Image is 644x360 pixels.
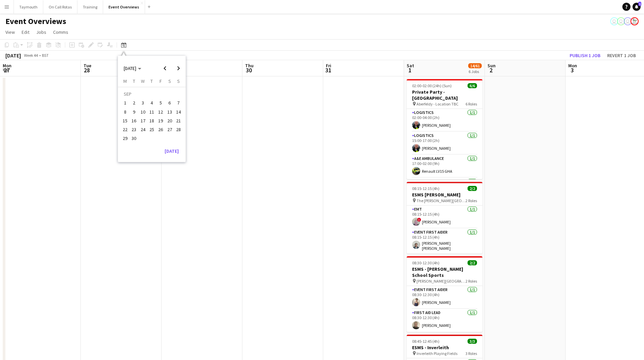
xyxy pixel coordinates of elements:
span: 29 [121,135,129,143]
button: 01-09-2025 [121,98,129,107]
span: 1 [638,2,641,6]
app-card-role: Event First Aider1/108:30-12:30 (4h)[PERSON_NAME] [407,286,482,309]
a: Comms [50,28,71,37]
span: 28 [174,125,183,134]
span: 14 [174,108,183,116]
button: 04-09-2025 [147,98,156,107]
app-card-role: First Aid Lead1/108:30-12:30 (4h)[PERSON_NAME] [407,309,482,332]
app-job-card: 08:15-12:15 (4h)2/2ESMS [PERSON_NAME] The [PERSON_NAME][GEOGRAPHIC_DATA]2 RolesEMT1/108:15-12:15 ... [407,182,482,254]
span: 11 [148,108,156,116]
span: 4 [148,99,156,107]
button: 11-09-2025 [147,107,156,116]
button: 22-09-2025 [121,125,129,134]
span: Sun [487,63,496,69]
span: 24 [139,125,147,134]
span: Comms [53,29,68,35]
div: [DATE] [5,52,21,59]
button: Next month [172,62,185,75]
span: Thu [245,63,254,69]
button: 21-09-2025 [174,116,183,125]
span: 5 [157,99,165,107]
span: 2 Roles [466,198,477,203]
span: 2 [130,99,138,107]
span: Mon [3,63,11,69]
span: 3 [139,99,147,107]
button: On Call Rotas [43,0,77,14]
app-user-avatar: Operations Manager [630,17,639,25]
app-card-role: A&E Ambulance1/117:00-02:00 (9h)Renault LV15 GHA [407,155,482,178]
button: 25-09-2025 [147,125,156,134]
button: 17-09-2025 [139,116,147,125]
td: SEP [121,90,183,98]
a: Jobs [33,28,49,37]
span: 17 [139,117,147,125]
button: Previous month [158,62,172,75]
span: W [141,78,145,84]
span: 25 [148,125,156,134]
button: 18-09-2025 [147,116,156,125]
app-user-avatar: Operations Team [617,17,625,25]
span: 6/6 [468,83,477,88]
button: 06-09-2025 [165,98,174,107]
span: View [5,29,15,35]
span: 10 [139,108,147,116]
span: 3 Roles [466,351,477,356]
button: 05-09-2025 [156,98,165,107]
span: [DATE] [124,65,136,71]
span: 9 [130,108,138,116]
span: 19 [157,117,165,125]
button: 15-09-2025 [121,116,129,125]
h3: ESMS - Inverleith [407,344,482,351]
span: 18 [148,117,156,125]
app-job-card: 08:30-12:30 (4h)2/2ESMS - [PERSON_NAME] School Sports [PERSON_NAME][GEOGRAPHIC_DATA]2 RolesEvent ... [407,256,482,332]
span: 27 [166,125,174,134]
span: Tue [84,63,91,69]
span: S [177,78,180,84]
span: F [160,78,162,84]
span: 13 [166,108,174,116]
span: 22 [121,125,129,134]
span: 26 [157,125,165,134]
button: 07-09-2025 [174,98,183,107]
span: S [168,78,171,84]
span: 15 [121,117,129,125]
button: 26-09-2025 [156,125,165,134]
span: 2 Roles [466,279,477,284]
button: 16-09-2025 [129,116,138,125]
span: 12 [157,108,165,116]
h3: Private Party - [GEOGRAPHIC_DATA] [407,89,482,101]
span: 3 [567,66,577,74]
span: Mon [568,63,577,69]
button: 13-09-2025 [165,107,174,116]
span: 02:00-02:00 (24h) (Sun) [412,83,452,88]
span: [PERSON_NAME][GEOGRAPHIC_DATA] [416,279,466,284]
span: 7 [174,99,183,107]
div: 6 Jobs [469,69,481,74]
button: 10-09-2025 [139,107,147,116]
button: 02-09-2025 [129,98,138,107]
span: 8 [121,108,129,116]
button: Taymouth [14,0,43,14]
span: Week 44 [22,53,39,58]
span: 30 [130,135,138,143]
span: 31 [325,66,331,74]
app-card-role: EMT1/108:15-12:15 (4h)![PERSON_NAME] [407,206,482,229]
app-job-card: 02:00-02:00 (24h) (Sun)6/6Private Party - [GEOGRAPHIC_DATA] Aberfeldy - Location TBC6 RolesLogist... [407,79,482,179]
span: 14/61 [468,63,482,68]
app-card-role: Logistics1/115:00-17:00 (2h)[PERSON_NAME] [407,132,482,155]
app-card-role: Event First Aider1/108:15-12:15 (4h)[PERSON_NAME] [PERSON_NAME] [407,229,482,254]
app-user-avatar: Operations Team [624,17,632,25]
span: 21 [174,117,183,125]
span: 08:30-12:30 (4h) [412,260,439,265]
span: Edit [22,29,29,35]
app-card-role: Ambulance Technician1/1 [407,178,482,201]
button: 12-09-2025 [156,107,165,116]
button: 30-09-2025 [129,134,138,143]
app-user-avatar: Operations Team [610,17,618,25]
span: 27 [2,66,11,74]
h3: ESMS [PERSON_NAME] [407,192,482,198]
span: 3/3 [468,339,477,344]
span: 2/2 [468,186,477,191]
